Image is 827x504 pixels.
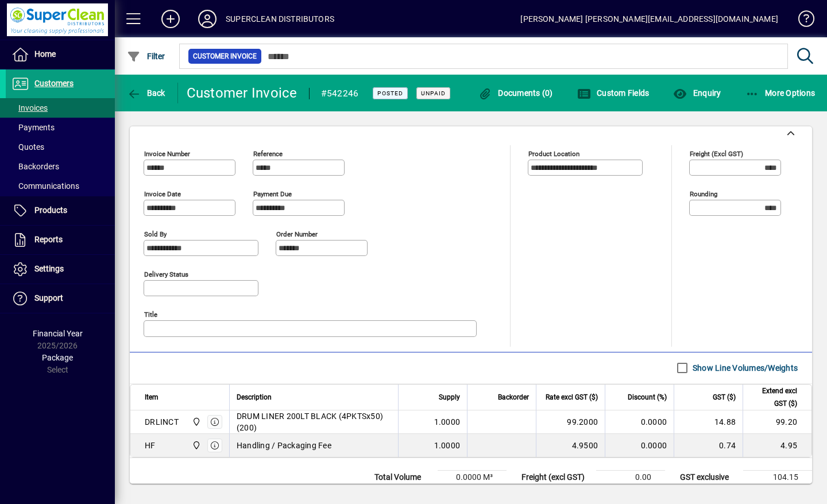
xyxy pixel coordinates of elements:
[226,10,334,28] div: SUPERCLEAN DISTRIBUTORS
[690,362,798,374] label: Show Line Volumes/Weights
[11,123,55,132] span: Payments
[543,416,598,428] div: 99.2000
[11,142,44,152] span: Quotes
[743,434,811,457] td: 4.95
[546,391,598,404] span: Rate excl GST ($)
[193,51,257,62] span: Customer Invoice
[145,391,159,404] span: Item
[743,410,811,434] td: 99.20
[713,391,736,404] span: GST ($)
[144,189,181,197] mat-label: Invoice date
[127,88,165,98] span: Back
[144,230,167,238] mat-label: Sold by
[237,391,272,404] span: Description
[6,196,115,225] a: Products
[434,440,461,451] span: 1.0000
[11,103,48,113] span: Invoices
[574,83,652,103] button: Custom Fields
[144,270,188,278] mat-label: Delivery status
[145,416,179,428] div: DRLINCT
[516,470,596,484] td: Freight (excl GST)
[369,470,438,484] td: Total Volume
[670,83,724,103] button: Enquiry
[605,410,674,434] td: 0.0000
[34,235,63,244] span: Reports
[520,10,778,28] div: [PERSON_NAME] [PERSON_NAME][EMAIL_ADDRESS][DOMAIN_NAME]
[750,385,797,410] span: Extend excl GST ($)
[253,189,292,197] mat-label: Payment due
[6,40,115,69] a: Home
[276,230,318,238] mat-label: Order number
[628,391,667,404] span: Discount (%)
[528,149,579,157] mat-label: Product location
[434,416,461,428] span: 1.0000
[674,470,743,484] td: GST exclusive
[577,88,650,98] span: Custom Fields
[189,439,202,452] span: Superclean Distributors
[124,83,168,103] button: Back
[421,90,446,97] span: Unpaid
[152,9,189,29] button: Add
[189,416,202,428] span: Superclean Distributors
[144,310,157,318] mat-label: Title
[187,84,297,102] div: Customer Invoice
[33,329,83,338] span: Financial Year
[42,353,73,362] span: Package
[790,2,813,40] a: Knowledge Base
[6,176,115,196] a: Communications
[34,293,63,303] span: Support
[189,9,226,29] button: Profile
[145,440,156,451] div: HF
[498,391,529,404] span: Backorder
[124,46,168,67] button: Filter
[439,391,460,404] span: Supply
[690,149,743,157] mat-label: Freight (excl GST)
[743,470,812,484] td: 104.15
[543,440,598,451] div: 4.9500
[478,88,553,98] span: Documents (0)
[6,137,115,157] a: Quotes
[115,83,178,103] app-page-header-button: Back
[596,470,665,484] td: 0.00
[127,52,165,61] span: Filter
[673,88,721,98] span: Enquiry
[605,434,674,457] td: 0.0000
[11,162,59,171] span: Backorders
[237,410,391,433] span: DRUM LINER 200LT BLACK (4PKTSx50) (200)
[34,79,74,88] span: Customers
[6,255,115,284] a: Settings
[11,181,79,191] span: Communications
[674,434,743,457] td: 0.74
[476,83,556,103] button: Documents (0)
[321,84,359,103] div: #542246
[674,410,743,434] td: 14.88
[438,470,507,484] td: 0.0000 M³
[690,189,717,197] mat-label: Rounding
[6,157,115,176] a: Backorders
[237,440,331,451] span: Handling / Packaging Fee
[377,90,403,97] span: Posted
[743,83,818,103] button: More Options
[34,49,56,59] span: Home
[745,88,816,98] span: More Options
[6,98,115,118] a: Invoices
[34,264,64,273] span: Settings
[34,206,67,215] span: Products
[6,226,115,254] a: Reports
[144,149,190,157] mat-label: Invoice number
[6,118,115,137] a: Payments
[253,149,283,157] mat-label: Reference
[6,284,115,313] a: Support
